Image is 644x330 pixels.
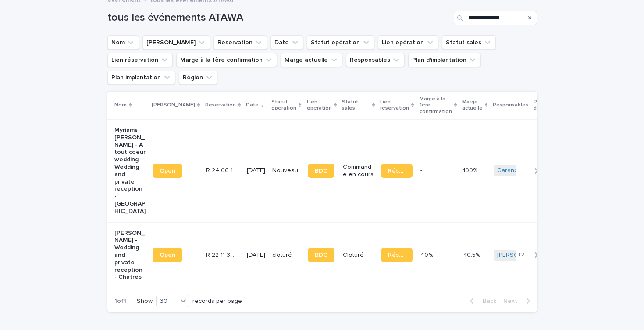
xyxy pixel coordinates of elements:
button: Plan d'implantation [408,53,481,67]
p: Marge actuelle [462,97,483,114]
button: Next [500,297,537,305]
div: 30 [157,297,178,306]
button: Nom [107,35,139,50]
input: Search [454,11,537,25]
span: Next [503,298,523,304]
button: Lien réservation [107,53,173,67]
p: Myriams [PERSON_NAME] - A tout coeur wedding - Wedding and private reception - [GEOGRAPHIC_DATA] [114,127,146,215]
button: Reservation [213,35,267,50]
p: 40.5% [463,250,482,259]
button: Date [270,35,303,50]
a: Réservation [381,248,412,262]
p: Commande en cours [343,163,374,178]
span: BDC [315,168,327,174]
span: Back [477,298,496,304]
p: Cloturé [343,252,374,259]
p: Reservation [205,100,236,110]
span: Réservation [388,252,405,258]
p: [DATE] [247,252,265,259]
p: cloturé [272,252,300,259]
button: Lien opération [378,35,438,50]
button: Marge à la 1ère confirmation [176,53,277,67]
p: Nouveau [272,167,300,174]
p: Plan d'implantation [534,97,570,114]
p: [DATE] [247,167,265,174]
p: records per page [192,298,242,305]
button: Back [463,297,500,305]
span: BDC [315,252,327,258]
a: Réservation [381,164,412,178]
button: Statut opération [307,35,374,50]
button: Plan implantation [107,71,175,85]
a: Open [153,164,182,178]
button: Marge actuelle [281,53,342,67]
h1: tous les événements ATAWA [107,11,450,24]
p: 1 of 1 [107,291,133,312]
p: Show [137,298,153,305]
p: Statut sales [342,97,370,114]
a: Open [153,248,182,262]
p: 40 % [420,250,435,259]
p: [PERSON_NAME] [152,100,195,110]
button: Responsables [346,53,405,67]
span: Réservation [388,168,405,174]
p: Responsables [493,100,528,110]
span: Open [160,168,175,174]
button: Région [179,71,217,85]
span: Open [160,252,175,258]
a: BDC [308,164,334,178]
p: R 22 11 3599 [206,250,239,259]
p: - [420,165,424,174]
p: Lien opération [307,97,332,114]
p: R 24 06 1614 [206,165,239,174]
p: Nom [114,100,127,110]
a: Garance Oboeuf [497,167,544,174]
span: + 2 [518,252,524,258]
button: Lien Stacker [142,35,210,50]
button: Statut sales [442,35,496,50]
p: Date [246,100,259,110]
p: 100% [463,165,479,174]
p: [PERSON_NAME] - Wedding and private reception - Chatres [114,230,146,281]
p: Marge à la 1ère confirmation [420,94,452,117]
p: Statut opération [271,97,296,114]
p: Lien réservation [380,97,409,114]
a: BDC [308,248,334,262]
a: [PERSON_NAME] [497,252,545,259]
